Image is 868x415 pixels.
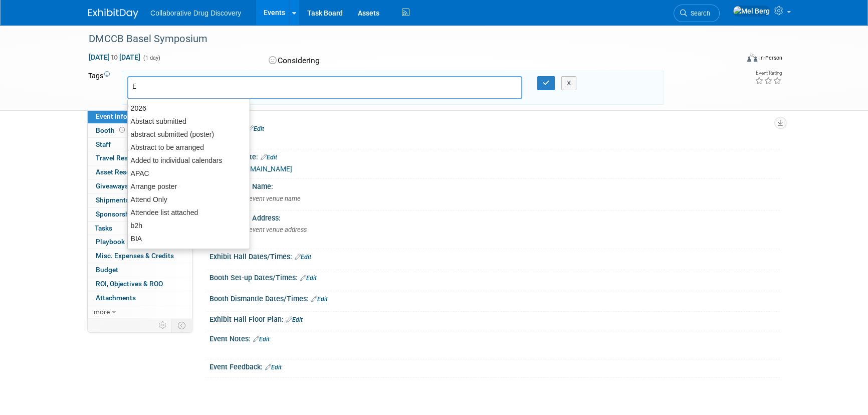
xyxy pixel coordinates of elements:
span: Booth not reserved yet [117,126,127,134]
span: Sponsorships [96,210,139,218]
span: Asset Reservations [96,168,155,176]
div: Event Website: [209,149,780,162]
a: Asset Reservations [88,165,192,179]
span: Search [687,10,710,17]
div: Event Format [679,52,782,67]
span: Tasks [95,224,112,232]
a: Giveaways [88,179,192,193]
a: ROI, Objectives & ROO [88,277,192,291]
a: Shipments [88,193,192,207]
span: Event Information [96,112,152,120]
a: Booth [88,124,192,137]
a: Edit [295,254,311,261]
div: Attendee list attached [128,206,250,219]
span: ROI, Objectives & ROO [96,280,163,288]
span: Misc. Expenses & Credits [96,252,174,260]
td: Tags [88,71,113,105]
span: Travel Reservations [96,154,157,162]
div: Biotechgate [128,245,250,258]
span: Specify event venue name [221,195,301,202]
span: [DATE] [DATE] [88,53,141,62]
td: Toggle Event Tabs [172,319,192,332]
div: Arrange poster [128,180,250,193]
a: Edit [311,296,328,303]
div: Event Notes: [209,331,780,344]
span: Playbook [96,238,125,246]
a: Budget [88,263,192,277]
a: Edit [300,275,317,282]
span: Collaborative Drug Discovery [150,9,241,17]
div: Event Feedback: [209,359,780,372]
div: Considering [266,52,487,70]
a: [URL][DOMAIN_NAME] [222,165,292,173]
a: Edit [253,336,270,343]
span: Giveaways [96,182,128,190]
a: more [88,305,192,319]
div: Event Rating [755,71,782,76]
div: Event Venue Name: [209,179,780,191]
span: Specify event venue address [221,226,307,234]
span: (1 day) [142,55,160,61]
div: DMCCB Basel Symposium [85,30,723,48]
span: Attachments [96,294,136,302]
a: Edit [286,316,303,323]
a: Edit [248,125,264,132]
img: Format-Inperson.png [747,54,757,62]
div: Abstact submitted [128,115,250,128]
span: to [110,53,119,61]
a: Playbook [88,235,192,249]
a: Search [674,5,720,22]
div: APAC [128,167,250,180]
div: Booth Dismantle Dates/Times: [209,291,780,304]
td: Personalize Event Tab Strip [154,319,172,332]
span: Staff [96,140,111,148]
img: ExhibitDay [88,9,138,19]
a: Attachments [88,291,192,305]
div: Pod Notes: [209,121,780,134]
a: Event Information [88,110,192,123]
a: Staff [88,138,192,151]
a: Tasks [88,222,192,235]
div: Added to individual calendars [128,154,250,167]
div: Abstract to be arranged [128,141,250,154]
button: X [561,76,577,90]
div: Exhibit Hall Dates/Times: [209,249,780,262]
a: Misc. Expenses & Credits [88,249,192,263]
a: Edit [265,364,282,371]
a: Travel Reservations [88,151,192,165]
div: In-Person [759,54,782,62]
span: Budget [96,266,118,274]
span: Shipments [96,196,129,204]
div: Event Venue Address: [209,211,780,223]
div: Exhibit Hall Floor Plan: [209,312,780,325]
div: 2026 [128,102,250,115]
div: BIA [128,232,250,245]
span: Booth [96,126,127,134]
div: abstract submitted (poster) [128,128,250,141]
img: Mel Berg [733,6,770,17]
input: Type tag and hit enter [132,81,273,91]
span: more [94,308,110,316]
div: Attend Only [128,193,250,206]
div: b2h [128,219,250,232]
div: Booth Set-up Dates/Times: [209,270,780,283]
a: Edit [261,154,277,161]
a: Sponsorships [88,207,192,221]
